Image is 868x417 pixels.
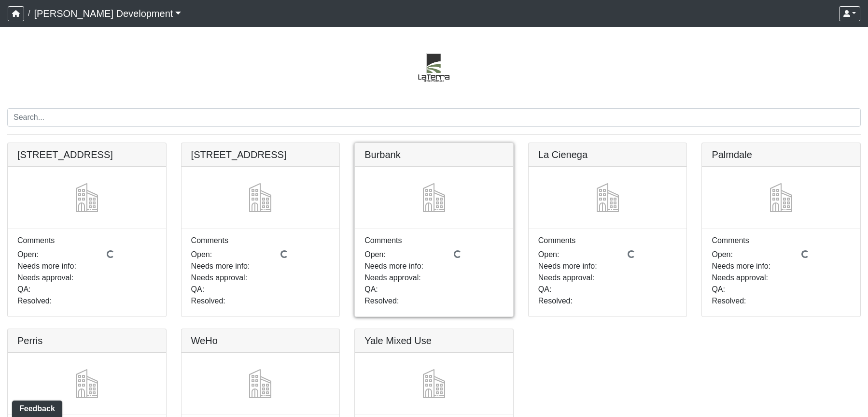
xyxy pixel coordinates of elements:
iframe: Ybug feedback widget [7,398,67,417]
a: [PERSON_NAME] Development [34,4,181,23]
img: logo [7,53,861,82]
input: Search [7,108,861,127]
span: / [24,4,34,23]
